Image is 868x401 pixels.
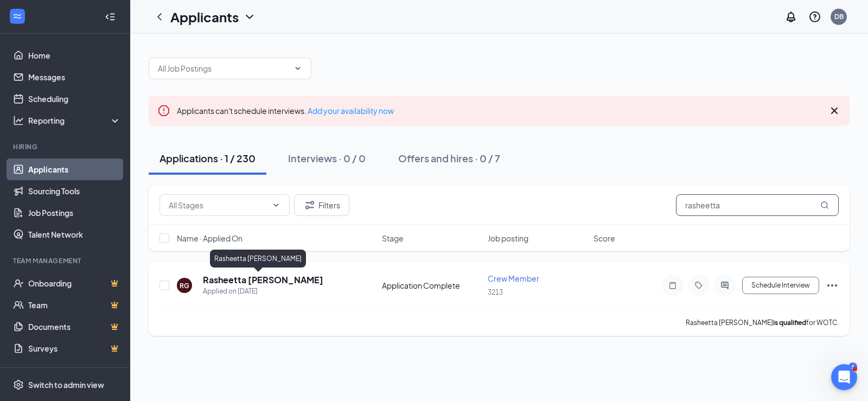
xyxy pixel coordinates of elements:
div: Reporting [28,115,122,126]
svg: ChevronDown [272,201,280,209]
p: Rasheetta [PERSON_NAME] for WOTC. [686,318,839,327]
div: Applied on [DATE] [203,286,323,297]
a: SurveysCrown [28,338,121,359]
a: Sourcing Tools [28,180,121,202]
b: is qualified [773,319,806,327]
div: Team Management [13,256,119,265]
a: Messages [28,66,121,88]
div: Hiring [13,142,119,151]
iframe: Intercom live chat [831,364,857,390]
svg: ChevronDown [293,64,302,73]
a: TeamCrown [28,294,121,316]
div: Interviews · 0 / 0 [288,151,366,165]
svg: Ellipses [826,279,839,292]
a: Home [28,44,121,66]
svg: QuestionInfo [808,10,821,23]
h1: Applicants [170,8,239,26]
a: Talent Network [28,224,121,245]
svg: Settings [13,379,24,390]
div: 6 [848,362,857,372]
span: Stage [382,233,404,244]
a: Scheduling [28,88,121,110]
svg: ChevronLeft [153,10,166,23]
input: All Job Postings [158,62,289,74]
a: Job Postings [28,202,121,224]
svg: ActiveChat [718,281,731,290]
a: Add your availability now [308,106,394,116]
span: Score [593,233,615,244]
div: Applications · 1 / 230 [159,151,256,165]
svg: Tag [692,281,705,290]
a: Applicants [28,158,121,180]
h5: Rasheetta [PERSON_NAME] [203,274,323,286]
svg: Analysis [13,115,24,126]
button: Filter Filters [294,194,349,216]
svg: Cross [828,104,841,117]
svg: Notifications [784,10,797,23]
button: Schedule Interview [742,277,819,294]
svg: Filter [303,199,316,212]
span: Job posting [488,233,528,244]
svg: MagnifyingGlass [820,201,829,209]
input: All Stages [169,199,267,211]
div: DB [834,12,844,21]
svg: Note [666,281,679,290]
span: Name · Applied On [177,233,242,244]
div: Application Complete [382,280,481,291]
svg: Error [157,104,170,117]
a: OnboardingCrown [28,272,121,294]
span: Crew Member [488,273,539,283]
svg: WorkstreamLogo [12,11,23,22]
svg: ChevronDown [243,10,256,23]
div: Offers and hires · 0 / 7 [398,151,500,165]
input: Search in applications [676,194,839,216]
div: RG [180,281,189,290]
span: Applicants can't schedule interviews. [177,106,394,116]
div: Rasheetta [PERSON_NAME] [210,250,306,268]
span: 3213 [488,288,503,296]
div: Switch to admin view [28,379,104,390]
svg: Collapse [105,11,116,22]
a: DocumentsCrown [28,316,121,338]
